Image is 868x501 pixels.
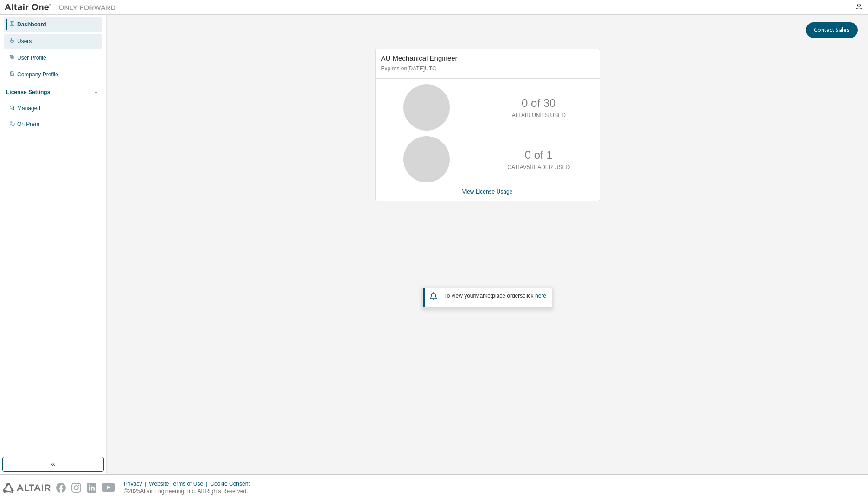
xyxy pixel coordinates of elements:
[17,38,32,45] div: Users
[17,71,58,78] div: Company Profile
[210,480,255,488] div: Cookie Consent
[535,293,546,299] a: here
[3,483,51,493] img: altair_logo.svg
[124,480,149,488] div: Privacy
[507,163,570,171] p: CATIAV5READER USED
[475,293,523,299] em: Marketplace orders
[56,483,66,493] img: facebook.svg
[444,293,546,299] span: To view your click
[124,488,255,495] p: © 2025 Altair Engineering, Inc. All Rights Reserved.
[5,3,121,12] img: Altair One
[17,105,40,112] div: Managed
[87,483,96,493] img: linkedin.svg
[149,480,210,488] div: Website Terms of Use
[512,112,566,119] p: ALTAIR UNITS USED
[806,22,858,38] button: Contact Sales
[6,88,50,96] div: License Settings
[522,95,555,111] p: 0 of 30
[17,21,46,28] div: Dashboard
[17,54,46,62] div: User Profile
[71,483,81,493] img: instagram.svg
[525,147,553,163] p: 0 of 1
[381,54,458,62] span: AU Mechanical Engineer
[462,188,513,195] a: View License Usage
[17,120,39,128] div: On Prem
[102,483,115,493] img: youtube.svg
[381,65,592,73] p: Expires on [DATE] UTC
